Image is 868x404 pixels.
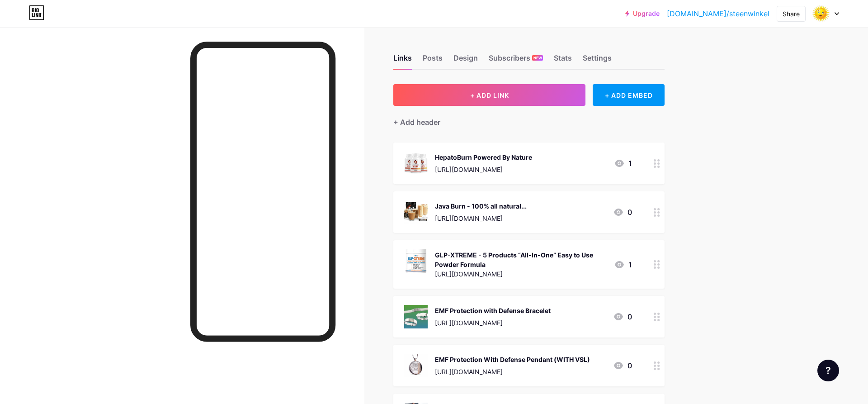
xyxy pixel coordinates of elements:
img: GLP-XTREME - 5 Products “All-In-One” Easy to Use Powder Formula [404,249,428,273]
span: NEW [533,55,542,61]
img: HepatoBurn Powered By Nature [404,152,428,175]
img: steenwinkel [812,5,830,22]
img: Java Burn - 100% all natural... [404,200,428,224]
div: GLP-XTREME - 5 Products “All-In-One” Easy to Use Powder Formula [435,250,607,269]
div: Stats [554,52,572,69]
div: HepatoBurn Powered By Nature [435,152,532,162]
div: 0 [613,360,632,371]
div: 1 [614,259,632,270]
div: [URL][DOMAIN_NAME] [435,367,590,376]
img: EMF Protection With Defense Pendant (WITH VSL) [404,354,428,377]
div: [URL][DOMAIN_NAME] [435,318,551,328]
div: [URL][DOMAIN_NAME] [435,214,527,223]
div: [URL][DOMAIN_NAME] [435,269,607,279]
div: Settings [583,52,612,69]
span: + ADD LINK [470,91,509,99]
div: Share [783,9,800,19]
div: Design [453,52,478,69]
div: [URL][DOMAIN_NAME] [435,165,532,174]
div: + Add header [393,117,440,128]
div: 0 [613,207,632,218]
img: EMF Protection with Defense Bracelet [404,305,428,328]
div: + ADD EMBED [593,84,665,106]
a: [DOMAIN_NAME]/steenwinkel [667,8,769,19]
div: 0 [613,311,632,322]
div: Subscribers [489,52,543,69]
div: Links [393,52,412,69]
div: EMF Protection with Defense Bracelet [435,306,551,315]
div: 1 [614,158,632,169]
div: Posts [423,52,443,69]
div: EMF Protection With Defense Pendant (WITH VSL) [435,355,590,364]
div: Java Burn - 100% all natural... [435,201,527,211]
button: + ADD LINK [393,84,585,106]
a: Upgrade [625,10,660,17]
